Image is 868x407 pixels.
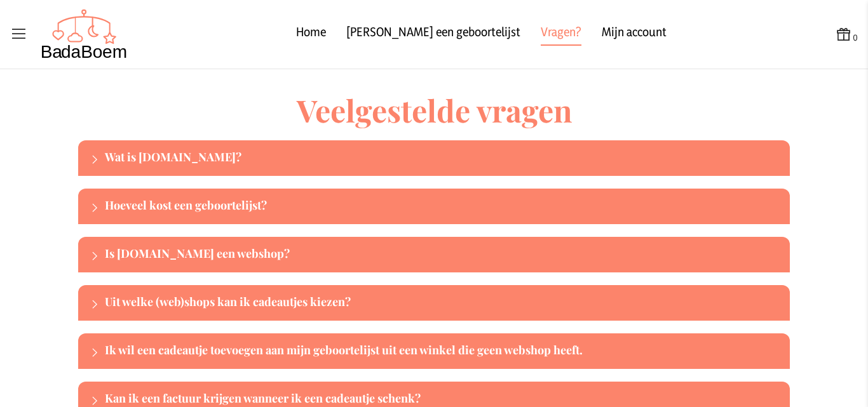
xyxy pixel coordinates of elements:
[105,244,785,265] div: Is [DOMAIN_NAME] een webshop?
[105,148,785,168] div: Wat is [DOMAIN_NAME]?
[296,23,326,46] a: Home
[41,9,128,60] img: Badaboem
[346,23,520,46] a: [PERSON_NAME] een geboortelijst
[68,95,800,125] h2: Veelgestelde vragen
[541,23,581,46] a: Vragen?
[105,341,785,361] div: Ik wil een cadeautje toevoegen aan mijn geboortelijst uit een winkel die geen webshop heeft.
[602,23,667,46] a: Mijn account
[835,25,858,44] button: 0
[105,196,785,217] div: Hoeveel kost een geboortelijst?
[105,293,785,313] div: Uit welke (web)shops kan ik cadeautjes kiezen?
